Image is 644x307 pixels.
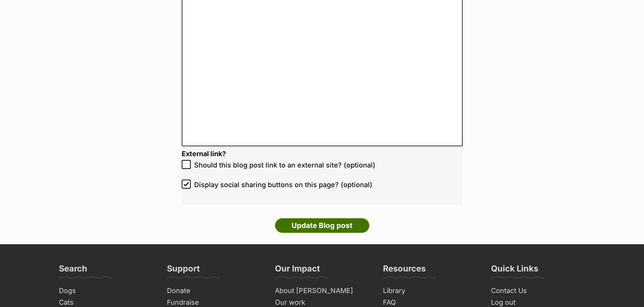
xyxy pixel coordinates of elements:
a: About [PERSON_NAME] [272,285,372,297]
label: External link? [182,150,226,158]
span: Should this blog post link to an external site? (optional) [194,160,375,170]
h3: Support [167,263,200,278]
span: Display social sharing buttons on this page? (optional) [194,180,372,190]
a: Dogs [56,285,156,297]
input: Update Blog post [275,218,369,233]
h3: Search [59,263,87,278]
h3: Quick Links [491,263,538,278]
h3: Resources [383,263,426,278]
a: Library [380,285,480,297]
a: Donate [164,285,264,297]
p: Through [PERSON_NAME]'s Safe and Sound Pets program, together, we’re working towards preventing 1... [8,140,273,171]
p: 7,785 pets were marked as adopted by 64 councils on the PetRescue platform in the [DATE]-[DATE] f... [8,85,273,109]
a: PetRescue’s adoption platform [69,37,136,42]
a: Contact Us [488,285,588,297]
p: [PERSON_NAME]’s Safe and Sound Pets community includes council facilities across the country who ... [8,64,273,80]
h3: Our Impact [275,263,320,278]
h3: Collaboration for Impact [8,127,273,134]
h3: Saving lives by giving councils, vets and shelters the tools to rehome pets directly. [8,8,273,14]
p: Getting more councils on board using PetRescue's free adoption platform as a rehoming pathway is ... [8,20,273,59]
